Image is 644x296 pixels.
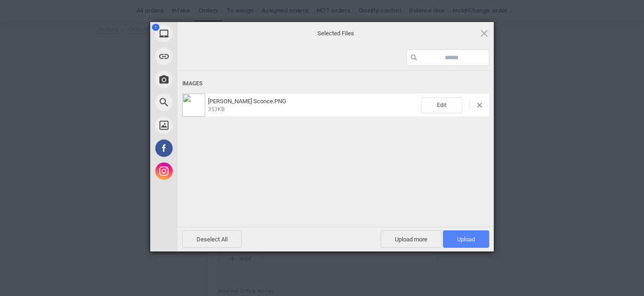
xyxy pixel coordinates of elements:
[457,236,475,243] span: Upload
[208,98,286,105] span: [PERSON_NAME] Sconce.PNG
[150,137,260,160] div: Facebook
[182,94,205,117] img: 752b3059-c31d-4e0a-98d3-687a4fd8aebd
[150,91,260,114] div: Web Search
[152,24,159,31] span: 1
[205,98,421,113] span: VAugn Sconce.PNG
[244,29,427,37] span: Selected Files
[150,22,260,45] div: My Device
[421,97,462,113] span: Edit
[479,28,489,38] span: Click here or hit ESC to close picker
[381,230,442,248] span: Upload more
[182,230,242,248] span: Deselect All
[150,45,260,68] div: Link (URL)
[443,230,489,248] span: Upload
[150,68,260,91] div: Take Photo
[208,106,224,112] span: 353KB
[182,75,489,92] div: Images
[150,160,260,183] div: Instagram
[150,114,260,137] div: Unsplash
